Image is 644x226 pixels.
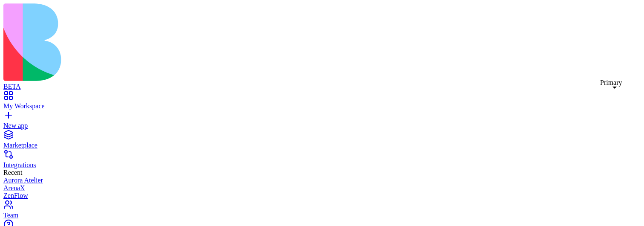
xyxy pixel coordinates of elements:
[3,142,641,149] div: Marketplace
[3,75,641,90] a: BETA
[3,134,641,149] a: Marketplace
[3,204,641,219] a: Team
[3,83,641,90] div: BETA
[3,192,641,200] a: ZenFlow
[3,102,641,110] div: My Workspace
[3,169,22,176] span: Recent
[10,36,92,53] h1: Dashboard
[3,95,641,110] a: My Workspace
[3,184,641,192] a: ArenaX
[92,52,167,70] button: Log Workout
[3,154,641,169] a: Integrations
[10,55,92,86] p: Track your fitness journey and crush your goals 💪
[3,114,641,130] a: New app
[3,161,641,169] div: Integrations
[3,3,346,81] img: logo
[3,177,641,184] a: Aurora Atelier
[3,122,641,130] div: New app
[3,212,641,219] div: Team
[600,79,622,87] div: Primary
